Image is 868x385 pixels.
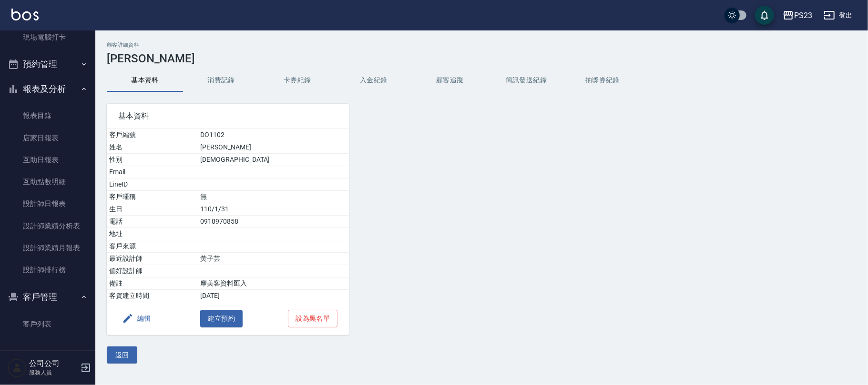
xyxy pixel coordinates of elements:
[107,52,857,65] h3: [PERSON_NAME]
[4,127,92,149] a: 店家日報表
[200,310,243,327] button: 建立預約
[4,193,92,215] a: 設計師日報表
[779,6,816,25] button: PS23
[412,69,488,92] button: 顧客追蹤
[107,216,198,228] td: 電話
[4,149,92,171] a: 互助日報表
[107,203,198,216] td: 生日
[107,141,198,154] td: 姓名
[288,310,337,327] button: 設為黑名單
[107,191,198,203] td: 客戶暱稱
[107,277,198,290] td: 備註
[107,166,198,178] td: Email
[107,253,198,265] td: 最近設計師
[107,69,183,92] button: 基本資料
[4,259,92,281] a: 設計師排行榜
[488,69,564,92] button: 簡訊發送紀錄
[198,290,349,302] td: [DATE]
[4,171,92,193] a: 互助點數明細
[107,178,198,191] td: LineID
[4,215,92,237] a: 設計師業績分析表
[107,228,198,240] td: 地址
[794,10,812,21] div: PS23
[4,52,92,77] button: 預約管理
[107,42,857,48] h2: 顧客詳細資料
[336,69,412,92] button: 入金紀錄
[107,265,198,277] td: 偏好設計師
[107,346,137,364] button: 返回
[564,69,641,92] button: 抽獎券紀錄
[259,69,336,92] button: 卡券紀錄
[198,216,349,228] td: 0918970858
[755,6,774,25] button: save
[198,129,349,141] td: DO1102
[118,310,155,327] button: 編輯
[29,368,78,377] p: 服務人員
[107,154,198,166] td: 性別
[198,141,349,154] td: [PERSON_NAME]
[198,191,349,203] td: 無
[198,253,349,265] td: 黃子芸
[8,358,27,377] img: Person
[198,277,349,290] td: 摩美客資料匯入
[183,69,259,92] button: 消費記錄
[11,9,39,20] img: Logo
[820,7,857,24] button: 登出
[198,203,349,216] td: 110/1/31
[198,154,349,166] td: [DEMOGRAPHIC_DATA]
[4,285,92,309] button: 客戶管理
[4,105,92,127] a: 報表目錄
[118,111,337,121] span: 基本資料
[4,313,92,335] a: 客戶列表
[4,237,92,259] a: 設計師業績月報表
[29,359,78,368] h5: 公司公司
[107,129,198,141] td: 客戶編號
[107,290,198,302] td: 客資建立時間
[107,240,198,253] td: 客戶來源
[4,26,92,48] a: 現場電腦打卡
[4,77,92,101] button: 報表及分析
